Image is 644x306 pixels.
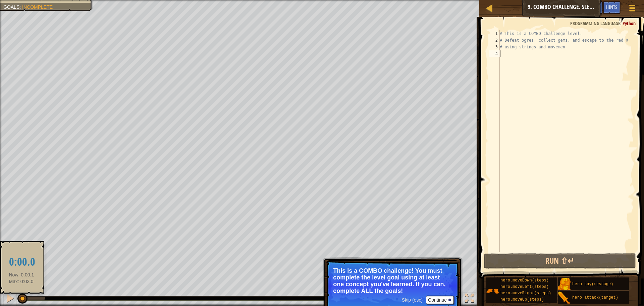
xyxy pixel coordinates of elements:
span: Goals [3,4,19,10]
div: 4 [489,50,500,57]
span: Python [623,20,636,27]
span: Ask AI [588,4,599,10]
span: hero.moveRight(steps) [500,291,551,296]
span: hero.say(message) [572,282,613,287]
div: 2 [489,37,500,44]
span: hero.moveLeft(steps) [500,285,549,289]
span: Incomplete [22,4,53,10]
span: : [19,4,22,10]
span: hero.moveDown(steps) [500,278,549,283]
span: Programming language [570,20,620,27]
div: Now: 0:00.1 Max: 0:03.0 [4,247,40,288]
img: portrait.png [486,285,499,297]
h2: 0:00.0 [9,256,35,268]
img: portrait.png [558,278,571,291]
span: hero.moveUp(steps) [500,297,544,302]
button: Continue [426,296,454,304]
button: Ask AI [585,1,603,14]
p: This is a COMBO challenge! You must complete the level goal using at least one concept you've lea... [333,267,452,294]
span: : [620,20,623,27]
span: hero.attack(target) [572,295,618,300]
span: Skip (esc) [402,297,423,303]
button: Toggle fullscreen [463,292,476,306]
span: Hints [606,4,617,10]
div: 1 [489,30,500,37]
button: Run ⇧↵ [484,253,636,269]
div: 3 [489,44,500,50]
button: Show game menu [624,1,641,17]
button: Ctrl + P: Pause [3,292,17,306]
img: portrait.png [558,292,571,304]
